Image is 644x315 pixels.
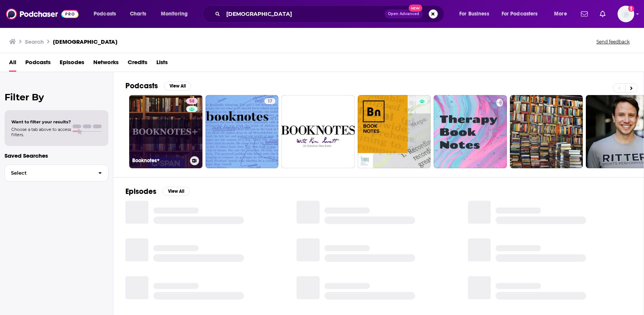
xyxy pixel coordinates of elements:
span: Logged in as isabellaN [618,6,634,22]
span: More [554,9,567,19]
button: open menu [156,8,198,20]
div: Search podcasts, credits, & more... [210,5,451,23]
button: open menu [88,8,126,20]
svg: Add a profile image [628,6,634,12]
a: Podcasts [25,56,51,72]
span: Monitoring [161,9,188,19]
h3: Booknotes+ [132,157,187,164]
span: Open Advanced [388,12,419,16]
a: 58 [186,98,198,104]
span: Podcasts [94,9,116,19]
h2: Podcasts [125,81,158,91]
span: Select [5,171,92,175]
img: User Profile [618,6,634,22]
button: open menu [497,8,549,20]
span: 58 [189,98,195,105]
input: Search podcasts, credits, & more... [223,8,385,20]
a: Lists [156,56,168,72]
a: Networks [93,56,119,72]
button: open menu [454,8,499,20]
h2: Episodes [125,187,156,196]
button: Open AdvancedNew [385,9,423,18]
a: Credits [128,56,147,72]
a: EpisodesView All [125,187,190,196]
p: Saved Searches [5,152,108,159]
span: For Podcasters [502,9,538,19]
span: Want to filter your results? [11,119,71,124]
span: 17 [267,98,272,105]
button: Show profile menu [618,6,634,22]
a: 17 [264,98,275,104]
a: All [9,56,16,72]
a: Show notifications dropdown [578,8,591,20]
a: Charts [125,8,151,20]
h3: [DEMOGRAPHIC_DATA] [53,38,117,45]
img: Podchaser - Follow, Share and Rate Podcasts [6,7,79,21]
span: For Business [459,9,489,19]
span: Choose a tab above to access filters. [11,127,71,137]
a: 17 [205,95,279,168]
a: Show notifications dropdown [597,8,608,20]
span: New [409,5,422,12]
h2: Filter By [5,92,108,103]
button: open menu [549,8,576,20]
button: View All [162,187,190,196]
a: PodcastsView All [125,81,191,91]
h3: Search [25,38,44,45]
a: Episodes [60,56,84,72]
button: Select [5,164,108,181]
button: View All [164,81,191,91]
span: Charts [130,9,146,19]
a: 58Booknotes+ [129,95,202,168]
button: Send feedback [594,38,632,45]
